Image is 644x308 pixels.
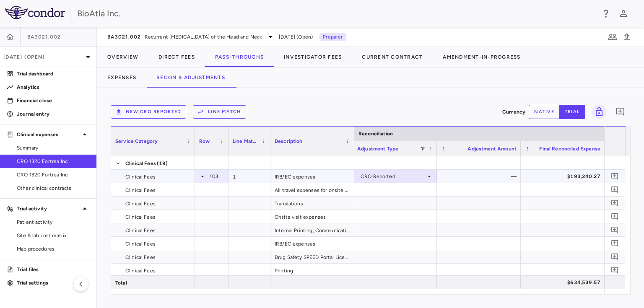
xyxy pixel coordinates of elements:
[539,146,600,152] span: Final Reconciled Expense
[17,144,90,152] span: Summary
[613,105,627,119] button: Add comment
[146,67,235,88] button: Recon & Adjustments
[107,34,141,40] span: BA3021.002
[319,33,346,41] p: Preparer
[5,6,65,19] img: logo-full-SnFGN8VE.png
[17,171,90,179] span: CRO 1320 Fortrea Inc.
[233,138,259,144] span: Line Match
[125,224,156,237] span: Clinical Fees
[17,218,90,226] span: Patient activity
[17,245,90,253] span: Map procedures
[444,170,517,183] div: —
[609,197,621,209] button: Add comment
[229,170,270,183] div: 1
[157,157,168,170] span: (19)
[275,138,303,144] span: Description
[17,70,90,78] p: Trial dashboard
[611,186,619,194] svg: Add comment
[193,105,246,119] button: Line Match
[528,276,600,289] div: $634,539.57
[17,158,90,165] span: CRO 1320 Fortrea Inc.
[125,157,156,170] span: Clinical Fees
[270,237,354,250] div: IRB/EC expenses
[270,197,354,210] div: Translations
[125,251,156,264] span: Clinical Fees
[199,138,210,144] span: Row
[609,238,621,249] button: Add comment
[609,171,621,182] button: Add comment
[115,276,127,290] span: Total
[611,239,619,247] svg: Add comment
[270,250,354,263] div: Drug Safety SPEED Portal License Fees
[125,197,156,210] span: Clinical Fees
[17,97,90,104] p: Financial close
[17,110,90,118] p: Journal entry
[609,264,621,276] button: Add comment
[433,47,530,67] button: Amendment-In-Progress
[352,47,433,67] button: Current Contract
[357,146,398,152] span: Adjustment Type
[27,34,61,40] span: BA3021.002
[148,47,205,67] button: Direct Fees
[17,83,90,91] p: Analytics
[115,138,158,144] span: Service Category
[97,67,146,88] button: Expenses
[615,107,625,117] svg: Add comment
[17,232,90,239] span: Site & lab cost matrix
[270,183,354,196] div: All travel expenses for onsite meetings
[589,105,606,119] span: Lock grid
[17,266,90,273] p: Trial files
[502,108,525,116] p: Currency
[270,264,354,277] div: Printing
[279,33,313,41] span: [DATE] (Open)
[611,212,619,220] svg: Add comment
[609,211,621,222] button: Add comment
[611,199,619,207] svg: Add comment
[111,105,186,119] button: New CRO reported
[125,170,156,184] span: Clinical Fees
[609,251,621,262] button: Add comment
[611,172,619,180] svg: Add comment
[3,53,83,61] p: [DATE] (Open)
[209,170,224,183] div: 103
[205,47,274,67] button: Pass-Throughs
[17,184,90,192] span: Other clinical contracts
[125,210,156,224] span: Clinical Fees
[609,224,621,236] button: Add comment
[97,47,148,67] button: Overview
[17,279,90,287] p: Trial settings
[609,184,621,195] button: Add comment
[611,266,619,274] svg: Add comment
[125,237,156,251] span: Clinical Fees
[17,131,80,138] p: Clinical expenses
[611,253,619,261] svg: Add comment
[145,33,262,41] span: Recurrent [MEDICAL_DATA] of the Head and Neck
[274,47,352,67] button: Investigator Fees
[361,170,426,183] div: CRO Reported
[270,223,354,236] div: Internal Printing, Communication, Courier, etc.
[77,7,595,20] div: BioAtla Inc.
[559,105,585,119] button: trial
[528,170,600,183] div: $193,240.27
[358,131,393,137] span: Reconciliation
[125,264,156,277] span: Clinical Fees
[611,226,619,234] svg: Add comment
[125,184,156,197] span: Clinical Fees
[270,210,354,223] div: Onsite visit expenses
[467,146,517,152] span: Adjustment Amount
[270,170,354,183] div: IRB/EC expenses
[529,105,560,119] button: native
[17,205,80,212] p: Trial activity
